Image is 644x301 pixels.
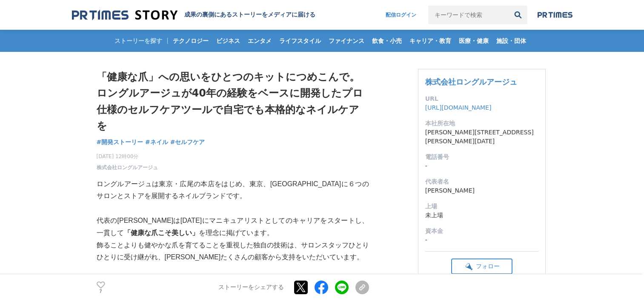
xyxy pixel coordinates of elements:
span: 飲食・小売 [369,37,405,45]
p: ロングルアージュは東京・広尾の本店をはじめ、東京、[GEOGRAPHIC_DATA]に６つのサロンとストアを展開するネイルブランドです。 [97,178,369,203]
img: prtimes [538,11,572,18]
span: #セルフケア [170,138,205,146]
span: 施設・団体 [493,37,530,45]
h1: 「健康な爪」への思いをひとつのキットにつめこんで。ロングルアージュが40年の経験をベースに開発したプロ仕様のセルフケアツールで自宅でも本格的なネイルケアを [97,69,369,134]
dd: 未上場 [425,211,538,220]
a: 株式会社ロングルアージュ [425,77,517,86]
a: ファイナンス [325,30,368,52]
dt: 本社所在地 [425,119,538,128]
a: ビジネス [213,30,243,52]
p: 代表の[PERSON_NAME]は[DATE]にマニキュアリストとしてのキャリアをスタートし、一貫して を理念に掲げています。 [97,215,369,239]
dd: [PERSON_NAME][STREET_ADDRESS][PERSON_NAME][DATE] [425,128,538,146]
button: フォロー [451,258,512,274]
dt: 上場 [425,202,538,211]
a: ライフスタイル [276,30,324,52]
p: 飾ることよりも健やかな爪を育てることを重視した独自の技術は、サロンスタッフひとりひとりに受け継がれ、[PERSON_NAME]たくさんの顧客から支持をいただいています。 [97,239,369,264]
dd: - [425,236,538,244]
span: 医療・健康 [455,37,492,45]
dd: - [425,162,538,170]
dt: URL [425,94,538,103]
dt: 電話番号 [425,153,538,162]
span: ライフスタイル [276,37,324,45]
input: キーワードで検索 [428,6,509,24]
h2: 成果の裏側にあるストーリーをメディアに届ける [184,11,315,19]
span: #開発ストーリー [97,138,143,146]
a: #開発ストーリー [97,138,143,147]
img: 成果の裏側にあるストーリーをメディアに届ける [72,9,177,21]
p: 7 [97,290,105,294]
span: #ネイル [145,138,168,146]
dt: 代表者名 [425,177,538,186]
a: #セルフケア [170,138,205,147]
a: [URL][DOMAIN_NAME] [425,104,492,111]
span: キャリア・教育 [406,37,455,45]
a: 飲食・小売 [369,30,405,52]
a: 成果の裏側にあるストーリーをメディアに届ける 成果の裏側にあるストーリーをメディアに届ける [72,9,315,21]
a: #ネイル [145,138,168,147]
span: [DATE] 12時00分 [97,153,158,160]
dd: [PERSON_NAME] [425,186,538,195]
span: エンタメ [244,37,275,45]
a: キャリア・教育 [406,30,455,52]
button: 検索 [509,6,527,24]
a: エンタメ [244,30,275,52]
a: 医療・健康 [455,30,492,52]
a: 株式会社ロングルアージュ [97,164,158,171]
dt: 資本金 [425,227,538,236]
span: ファイナンス [325,37,368,45]
span: ビジネス [213,37,243,45]
span: テクノロジー [169,37,212,45]
a: 施設・団体 [493,30,530,52]
a: 配信ログイン [377,6,425,24]
a: テクノロジー [169,30,212,52]
strong: 「健康な爪こそ美しい」 [124,229,199,236]
p: ストーリーをシェアする [218,284,284,292]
